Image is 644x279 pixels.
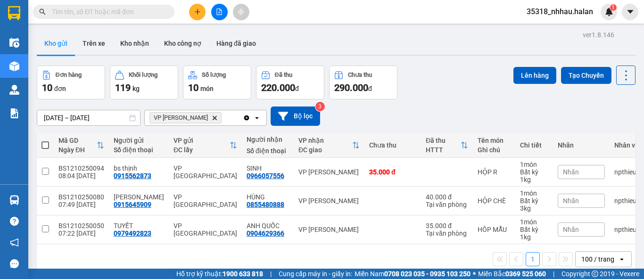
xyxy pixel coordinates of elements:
div: 0915645909 [114,201,151,208]
span: Miền Nam [355,269,471,279]
div: BS1210250094 [58,164,104,172]
div: 0915562873 [114,172,151,180]
span: 119 [115,82,131,93]
button: aim [233,4,249,20]
span: message [10,259,19,268]
span: món [200,85,214,92]
span: Cung cấp máy in - giấy in: [279,269,352,279]
sup: 3 [315,102,325,111]
img: warehouse-icon [9,61,19,71]
div: Nhãn [558,141,605,149]
div: SINH [247,164,289,172]
button: Số lượng10món [183,66,251,99]
div: BS1210250050 [58,222,104,230]
span: kg [132,85,140,92]
button: Đơn hàng10đơn [37,66,105,99]
div: Tại văn phòng [426,230,468,237]
div: Bất kỳ [520,226,548,233]
svg: Clear all [243,114,250,122]
span: Nhãn [563,226,579,233]
span: ⚪️ [473,272,476,276]
span: VP Nguyễn Trãi, close by backspace [149,112,222,123]
div: HỘP CHÈ [478,197,511,205]
div: 08:04 [DATE] [58,172,104,180]
div: Khối lượng [129,72,157,78]
div: Đã thu [426,137,461,144]
div: Tên món [478,137,511,144]
div: 07:22 [DATE] [58,230,104,237]
button: Đã thu220.000đ [256,66,324,99]
svg: open [618,255,626,263]
div: ĐC giao [298,146,352,154]
th: Toggle SortBy [421,133,473,158]
span: | [270,269,272,279]
img: warehouse-icon [9,38,19,48]
div: VP [GEOGRAPHIC_DATA] [173,164,237,180]
div: bs thịnh [114,164,164,172]
span: 220.000 [261,82,295,93]
div: 1 món [520,189,548,197]
span: question-circle [10,217,19,226]
strong: 0708 023 035 - 0935 103 250 [384,270,471,278]
button: Kho công nợ [157,32,209,55]
div: ver 1.8.146 [583,30,614,40]
button: 1 [526,252,540,266]
div: 100 / trang [581,254,614,264]
div: VP [GEOGRAPHIC_DATA] [173,193,237,208]
span: search [39,8,46,15]
div: Người nhận [247,136,289,143]
strong: 1900 633 818 [223,270,263,278]
div: 1 món [520,218,548,226]
th: Toggle SortBy [294,133,364,158]
div: Đơn hàng [56,72,82,78]
button: Lên hàng [513,67,556,84]
button: file-add [211,4,228,20]
div: VP gửi [173,137,230,144]
button: Chưa thu290.000đ [329,66,397,99]
img: warehouse-icon [9,85,19,95]
div: Ngày ĐH [58,146,97,154]
div: HTTT [426,146,461,154]
img: solution-icon [9,108,19,118]
div: 1 kg [520,176,548,183]
span: đ [295,85,299,92]
span: copyright [592,271,598,277]
div: 35.000 đ [369,168,416,176]
div: HÙNG [247,193,289,201]
div: 3 kg [520,205,548,212]
input: Selected VP Nguyễn Trãi. [223,113,224,123]
input: Select a date range. [37,110,140,125]
div: VP [PERSON_NAME] [298,197,360,205]
div: 1 kg [520,233,548,241]
div: 0855480888 [247,201,284,208]
div: Mã GD [58,137,97,144]
div: ANH QUỐC [247,222,289,230]
div: MINH HỒNG [114,193,164,201]
div: 0904629366 [247,230,284,237]
svg: Delete [212,115,217,121]
div: BS1210250080 [58,193,104,201]
span: | [553,269,554,279]
th: Toggle SortBy [54,133,109,158]
div: Số điện thoại [247,147,289,155]
span: aim [238,8,244,15]
div: VP [GEOGRAPHIC_DATA] [173,222,237,237]
span: Miền Bắc [478,269,546,279]
div: Số điện thoại [114,146,164,154]
span: 1 [611,4,615,11]
span: Nhãn [563,197,579,205]
span: Hỗ trợ kỹ thuật: [176,269,263,279]
span: Nhãn [563,168,579,176]
div: Bất kỳ [520,197,548,205]
button: caret-down [622,4,638,20]
svg: open [253,114,261,122]
span: VP Nguyễn Trãi [154,114,208,122]
span: caret-down [626,8,635,16]
div: 35.000 đ [426,222,468,230]
div: Bất kỳ [520,168,548,176]
button: Kho nhận [113,32,157,55]
div: Chi tiết [520,141,548,149]
button: Trên xe [75,32,113,55]
input: Tìm tên, số ĐT hoặc mã đơn [52,7,163,17]
span: đơn [54,85,66,92]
